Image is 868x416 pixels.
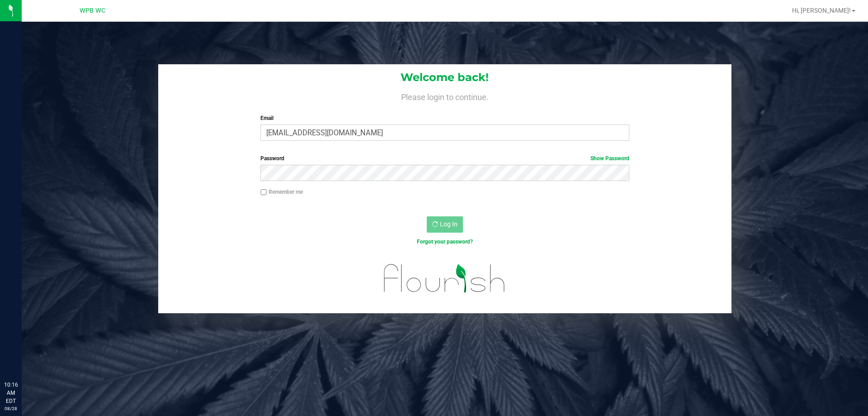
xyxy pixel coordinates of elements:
[373,255,516,301] img: flourish_logo.svg
[260,114,629,122] label: Email
[792,7,851,14] span: Hi, [PERSON_NAME]!
[260,189,267,196] input: Remember me
[427,216,463,233] button: Log In
[417,239,473,245] a: Forgot your password?
[590,155,629,162] a: Show Password
[4,381,18,405] p: 10:16 AM EDT
[260,188,303,196] label: Remember me
[80,7,105,14] span: WPB WC
[260,155,284,162] span: Password
[440,220,458,228] span: Log In
[4,405,18,412] p: 08/28
[158,91,731,101] h4: Please login to continue.
[158,72,731,83] h1: Welcome back!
